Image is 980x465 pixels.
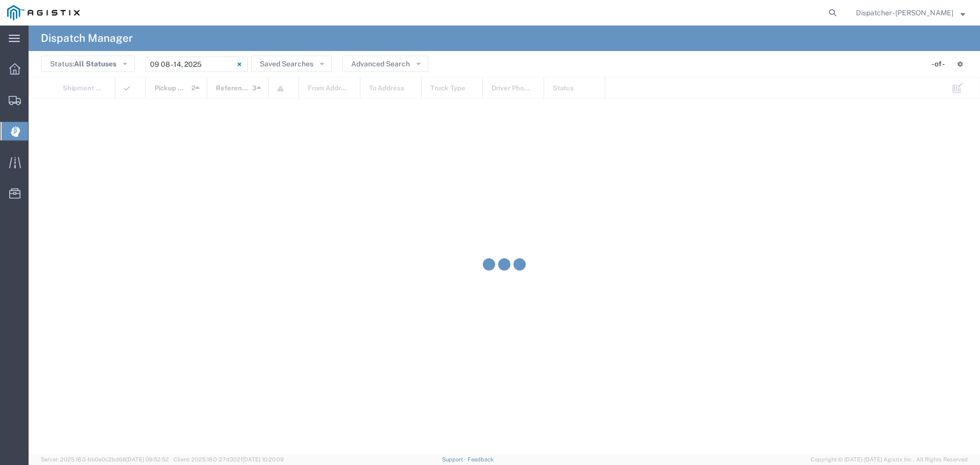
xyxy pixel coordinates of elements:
[442,456,468,462] a: Support
[74,60,116,68] span: All Statuses
[41,456,169,462] span: Server: 2025.18.0-bb0e0c2bd68
[856,7,953,18] span: Dispatcher - Eli Amezcua
[41,56,135,72] button: Status:All Statuses
[174,456,284,462] span: Client: 2025.18.0-27d3021
[811,455,968,464] span: Copyright © [DATE]-[DATE] Agistix Inc., All Rights Reserved
[126,456,169,462] span: [DATE] 09:52:52
[342,56,428,72] button: Advanced Search
[7,5,80,20] img: logo
[251,56,332,72] button: Saved Searches
[242,456,284,462] span: [DATE] 10:20:09
[855,7,966,19] button: Dispatcher - [PERSON_NAME]
[468,456,494,462] a: Feedback
[932,59,949,69] div: - of -
[41,26,133,51] h4: Dispatch Manager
